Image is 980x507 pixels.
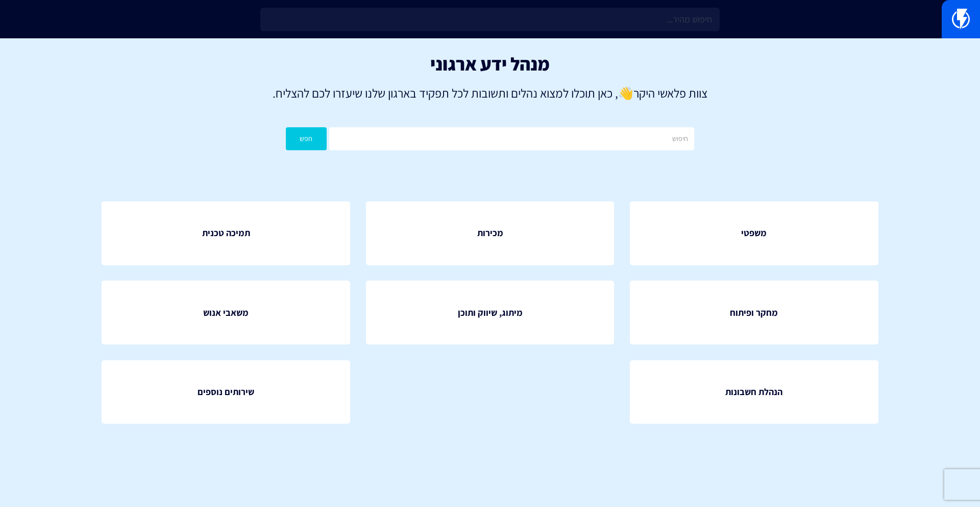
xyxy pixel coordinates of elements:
[102,281,350,344] a: משאבי אנוש
[329,127,694,150] input: חיפוש
[286,127,327,150] button: חפש
[198,385,254,399] span: שירותים נוספים
[477,226,503,240] span: מכירות
[15,54,965,74] h1: מנהל ידע ארגוני
[366,201,615,265] a: מכירות
[366,281,615,344] a: מיתוג, שיווק ותוכן
[730,306,778,319] span: מחקר ופיתוח
[203,306,249,319] span: משאבי אנוש
[102,360,350,424] a: שירותים נוספים
[725,385,782,399] span: הנהלת חשבונות
[630,201,878,265] a: משפטי
[202,226,250,240] span: תמיכה טכנית
[260,8,720,31] input: חיפוש מהיר...
[458,306,523,319] span: מיתוג, שיווק ותוכן
[15,84,965,102] p: צוות פלאשי היקר , כאן תוכלו למצוא נהלים ותשובות לכל תפקיד בארגון שלנו שיעזרו לכם להצליח.
[102,201,350,265] a: תמיכה טכנית
[618,85,633,101] strong: 👋
[741,226,767,240] span: משפטי
[630,360,878,424] a: הנהלת חשבונות
[630,281,878,344] a: מחקר ופיתוח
